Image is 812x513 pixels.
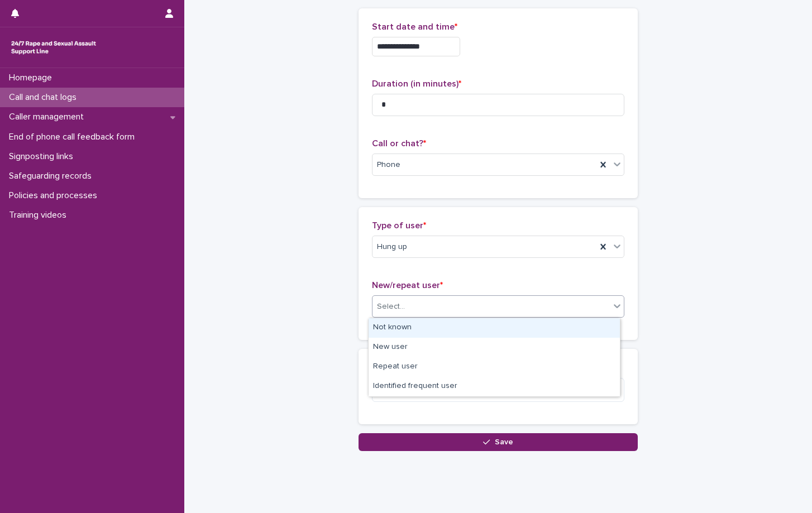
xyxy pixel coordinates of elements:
p: Policies and processes [4,190,106,201]
p: Training videos [4,210,75,220]
p: Call and chat logs [4,92,85,103]
div: Identified frequent user [369,377,620,396]
img: rhQMoQhaT3yELyF149Cw [9,36,98,59]
p: Homepage [4,73,61,83]
span: Save [495,438,513,446]
button: Save [359,433,638,451]
p: Caller management [4,112,93,122]
span: Phone [377,159,400,171]
span: Hung up [377,241,407,253]
div: Not known [369,318,620,338]
span: New/repeat user [372,281,443,290]
span: Call or chat? [372,139,426,148]
p: Safeguarding records [4,171,101,181]
span: Start date and time [372,22,457,31]
div: Select... [377,301,405,313]
span: Type of user [372,221,426,230]
p: Signposting links [4,151,82,162]
div: Repeat user [369,357,620,377]
div: New user [369,338,620,357]
span: Duration (in minutes) [372,79,461,88]
p: End of phone call feedback form [4,132,144,142]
